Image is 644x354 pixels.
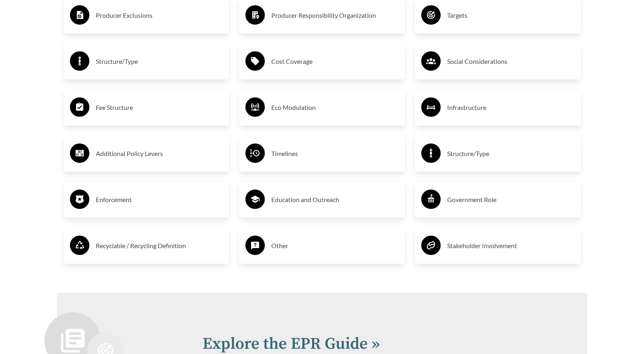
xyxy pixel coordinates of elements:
[96,9,223,22] h3: Producer Exclusions
[96,239,223,252] h3: Recyclable / Recycling Definition
[96,147,223,160] h3: Additional Policy Levers
[447,147,574,160] h3: Structure/Type
[447,101,574,114] h3: Infrastructure
[271,55,399,68] h3: Cost Coverage
[447,239,574,252] h3: Stakeholder Involvement
[271,147,399,160] h3: Timelines
[271,101,399,114] h3: Eco Modulation
[447,193,574,206] h3: Government Role
[271,239,399,252] h3: Other
[447,9,574,22] h3: Targets
[96,193,223,206] h3: Enforcement
[447,55,574,68] h3: Social Considerations
[271,193,399,206] h3: Education and Outreach
[271,9,399,22] h3: Producer Responsibility Organization
[96,55,223,68] h3: Structure/Type
[203,334,380,354] a: Explore the EPR Guide »
[96,101,223,114] h3: Fee Structure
